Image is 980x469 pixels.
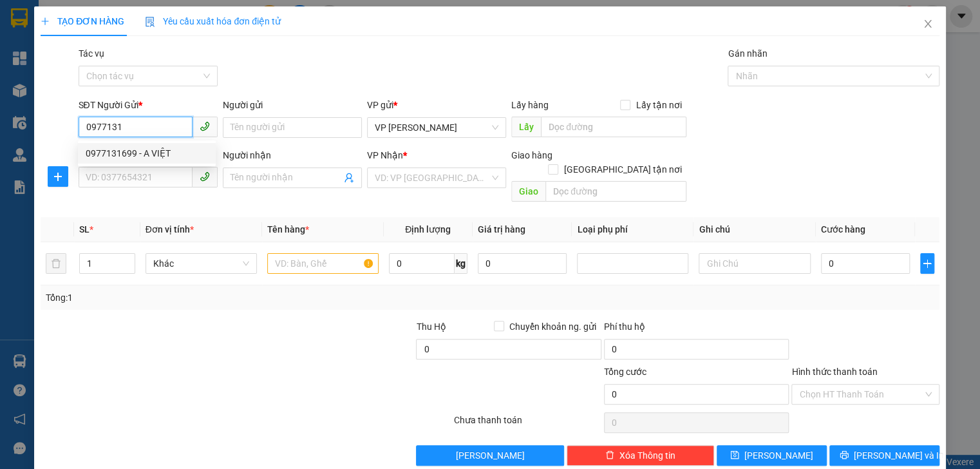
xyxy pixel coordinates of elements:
[200,121,210,131] span: phone
[267,253,379,274] input: VD: Bàn, Ghế
[455,253,467,274] span: kg
[605,450,614,461] span: delete
[619,448,675,463] span: Xóa Thông tin
[920,253,934,274] button: plus
[910,6,946,43] button: Close
[511,150,552,160] span: Giao hàng
[223,148,362,162] div: Người nhận
[558,162,686,177] span: [GEOGRAPHIC_DATA] tận nơi
[791,367,877,377] label: Hình thức thanh toán
[478,253,567,274] input: 0
[375,118,498,137] span: VP Hoàng Liệt
[367,150,403,160] span: VP Nhận
[86,146,208,160] div: 0977131699 - A VIỆT
[572,217,693,242] th: Loại phụ phí
[693,217,815,242] th: Ghi chú
[541,117,686,137] input: Dọc đường
[511,100,549,110] span: Lấy hàng
[145,17,155,27] img: icon
[511,181,545,202] span: Giao
[153,254,249,273] span: Khác
[367,98,506,112] div: VP gửi
[200,171,210,182] span: phone
[416,445,563,466] button: [PERSON_NAME]
[405,224,451,235] span: Định lượng
[630,98,686,112] span: Lấy tận nơi
[728,48,767,59] label: Gán nhãn
[730,450,739,461] span: save
[604,320,789,339] div: Phí thu hộ
[744,448,813,463] span: [PERSON_NAME]
[829,445,939,466] button: printer[PERSON_NAME] và In
[921,258,933,269] span: plus
[840,450,849,461] span: printer
[48,171,68,182] span: plus
[145,16,281,26] span: Yêu cầu xuất hóa đơn điện tử
[511,117,541,137] span: Lấy
[46,253,66,274] button: delete
[717,445,827,466] button: save[PERSON_NAME]
[504,320,601,334] span: Chuyển khoản ng. gửi
[344,173,354,183] span: user-add
[923,19,933,29] span: close
[456,448,525,463] span: [PERSON_NAME]
[146,224,194,235] span: Đơn vị tính
[41,17,50,26] span: plus
[416,321,446,332] span: Thu Hộ
[478,224,525,235] span: Giá trị hàng
[854,448,944,463] span: [PERSON_NAME] và In
[46,291,379,305] div: Tổng: 1
[699,253,810,274] input: Ghi Chú
[267,224,309,235] span: Tên hàng
[223,98,362,112] div: Người gửi
[79,48,104,59] label: Tác vụ
[567,445,714,466] button: deleteXóa Thông tin
[79,224,90,235] span: SL
[545,181,686,202] input: Dọc đường
[453,413,603,436] div: Chưa thanh toán
[78,143,216,164] div: 0977131699 - A VIỆT
[48,166,68,187] button: plus
[604,367,646,377] span: Tổng cước
[79,98,218,112] div: SĐT Người Gửi
[41,16,124,26] span: TẠO ĐƠN HÀNG
[821,224,865,235] span: Cước hàng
